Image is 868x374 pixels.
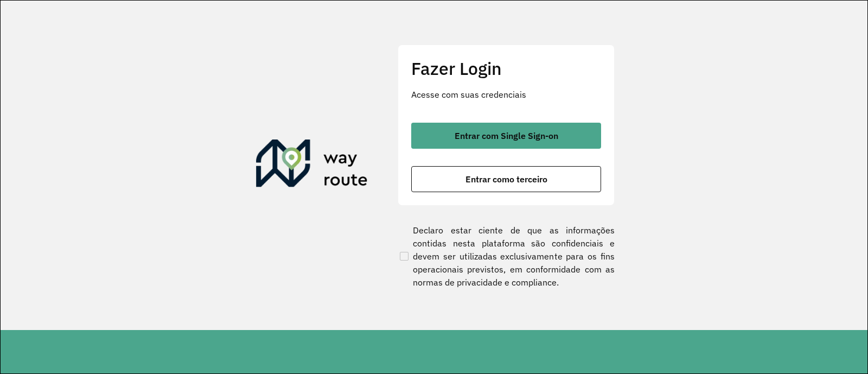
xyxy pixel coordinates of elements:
button: button [411,166,601,192]
img: Roteirizador AmbevTech [256,140,368,192]
span: Entrar como terceiro [465,175,547,183]
h2: Fazer Login [411,58,601,79]
label: Declaro estar ciente de que as informações contidas nesta plataforma são confidenciais e devem se... [398,224,615,289]
button: button [411,123,601,149]
span: Entrar com Single Sign-on [455,131,558,140]
p: Acesse com suas credenciais [411,88,601,101]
